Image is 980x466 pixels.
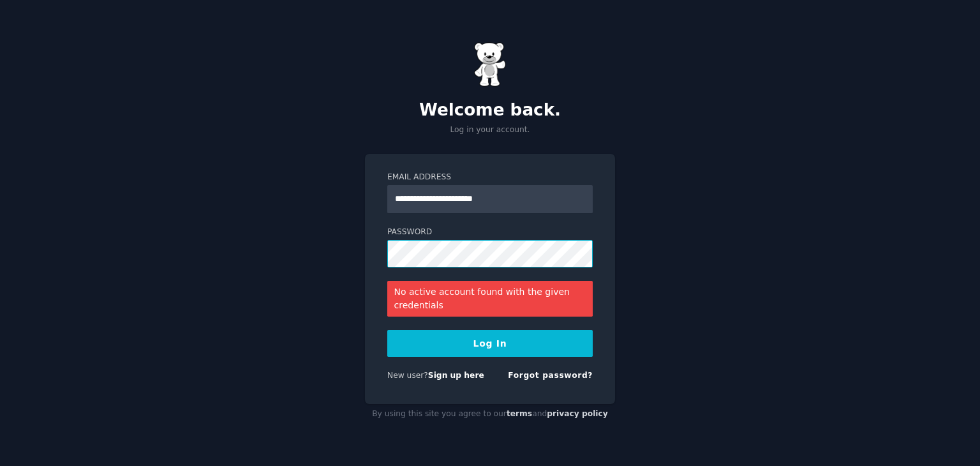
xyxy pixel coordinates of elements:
[387,281,593,317] div: No active account found with the given credentials
[507,409,532,418] a: terms
[387,330,593,357] button: Log In
[387,227,593,238] label: Password
[365,404,615,425] div: By using this site you agree to our and
[508,371,593,380] a: Forgot password?
[387,371,428,380] span: New user?
[547,409,608,418] a: privacy policy
[387,172,593,183] label: Email Address
[428,371,484,380] a: Sign up here
[365,124,615,136] p: Log in your account.
[474,42,506,87] img: Gummy Bear
[365,100,615,121] h2: Welcome back.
